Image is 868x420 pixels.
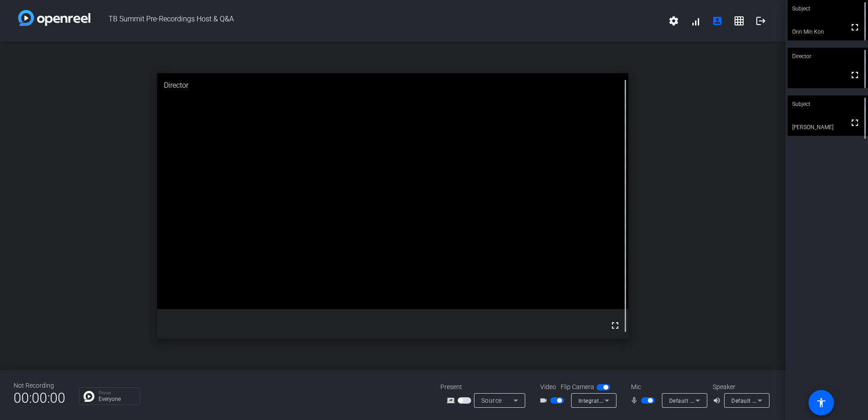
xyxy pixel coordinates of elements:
div: Director [157,73,628,98]
div: Mic [622,382,713,392]
mat-icon: fullscreen [610,320,621,331]
div: Not Recording [14,381,65,390]
mat-icon: mic_none [630,395,641,406]
span: 00:00:00 [14,387,65,409]
img: white-gradient.svg [18,10,90,26]
mat-icon: volume_up [713,395,724,406]
img: Chat Icon [84,391,94,402]
div: Speaker [713,382,767,392]
mat-icon: account_box [712,15,723,26]
p: Group [99,390,135,395]
mat-icon: fullscreen [849,22,860,33]
mat-icon: grid_on [734,15,745,26]
mat-icon: accessibility [816,397,827,408]
span: TB Summit Pre-Recordings Host & Q&A [90,10,663,32]
div: Subject [788,95,868,113]
mat-icon: logout [755,15,766,26]
mat-icon: videocam_outline [539,395,550,406]
span: Integrated Camera (5986:116d) [578,397,663,404]
span: Default - Desktop Microphone (RØDE NT-USB Mini) (19f7:0015) [669,397,835,404]
mat-icon: fullscreen [849,70,860,80]
span: Video [540,382,556,392]
span: Source [481,397,502,404]
div: Director [788,48,868,65]
span: Default - Speakers (Realtek(R) Audio) [731,397,829,404]
mat-icon: fullscreen [849,117,860,128]
div: Present [440,382,531,392]
mat-icon: settings [668,15,679,26]
span: Flip Camera [561,382,594,392]
mat-icon: screen_share_outline [447,395,458,406]
p: Everyone [99,396,135,402]
button: signal_cellular_alt [685,10,706,32]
